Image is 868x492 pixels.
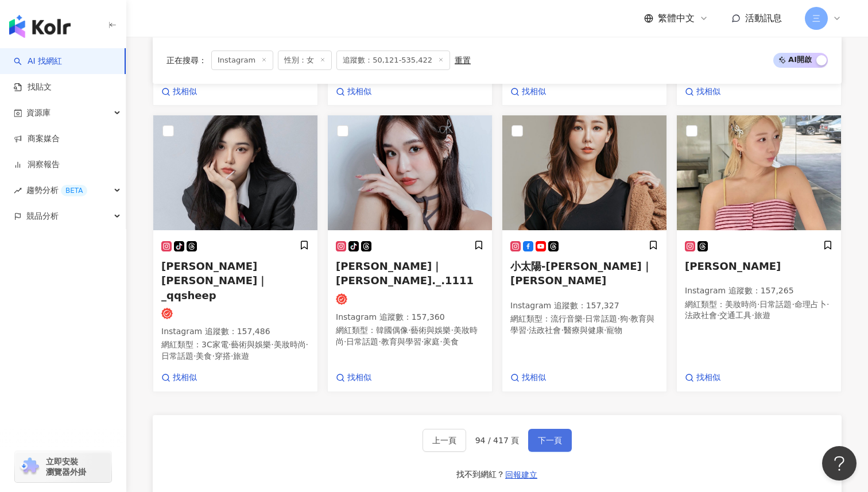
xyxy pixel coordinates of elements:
a: KOL Avatar[PERSON_NAME]Instagram 追蹤數：157,265網紅類型：美妝時尚·日常話題·命理占卜·法政社會·交通工具·旅遊找相似 [676,115,842,392]
span: 繁體中文 [658,12,695,25]
a: 找貼文 [14,82,52,93]
span: 活動訊息 [745,13,782,24]
img: KOL Avatar [677,115,841,230]
div: BETA [61,185,87,196]
span: 上一頁 [432,436,456,445]
a: 找相似 [685,86,720,98]
span: 命理占卜 [795,300,827,309]
span: 找相似 [696,372,720,383]
span: 家庭 [424,337,440,346]
span: · [617,314,619,323]
span: 立即安裝 瀏覽器外掛 [46,456,86,477]
span: 找相似 [173,86,197,98]
p: 網紅類型 ： [510,313,658,336]
span: 日常話題 [161,351,193,361]
p: 網紅類型 ： [161,339,309,362]
span: 教育與學習 [381,337,421,346]
span: Instagram [211,51,273,70]
span: · [561,326,563,335]
div: 重置 [455,56,471,65]
span: 日常話題 [759,300,792,309]
a: 找相似 [510,86,546,98]
a: 找相似 [336,86,371,98]
span: 找相似 [696,86,720,98]
span: 回報建立 [505,470,537,479]
span: 正在搜尋 ： [166,56,207,65]
a: 洞察報告 [14,159,60,171]
span: 旅遊 [754,311,770,320]
iframe: Help Scout Beacon - Open [822,446,857,481]
a: 找相似 [510,372,546,383]
span: · [306,340,308,349]
span: 穿搭 [215,351,231,361]
span: 趨勢分析 [26,177,87,203]
img: logo [9,15,71,38]
span: · [604,326,606,335]
p: Instagram 追蹤數 ： 157,265 [685,285,833,297]
span: 日常話題 [346,337,378,346]
span: · [231,351,233,361]
span: · [628,314,630,323]
span: · [378,337,381,346]
span: 找相似 [347,86,371,98]
span: 3C家電 [201,340,228,349]
span: 美食 [443,337,459,346]
button: 下一頁 [528,429,572,452]
span: 藝術與娛樂 [410,326,451,335]
a: searchAI 找網紅 [14,56,62,67]
span: 找相似 [522,86,546,98]
span: 韓國偶像 [376,326,408,335]
span: · [526,326,529,335]
p: Instagram 追蹤數 ： 157,360 [336,312,484,323]
span: 教育與學習 [510,314,654,335]
p: Instagram 追蹤數 ： 157,486 [161,326,309,338]
span: · [421,337,424,346]
img: KOL Avatar [153,115,317,230]
a: KOL Avatar小太陽-[PERSON_NAME]｜[PERSON_NAME]Instagram 追蹤數：157,327網紅類型：流行音樂·日常話題·狗·教育與學習·法政社會·醫療與健康·寵... [502,115,667,392]
p: Instagram 追蹤數 ： 157,327 [510,300,658,312]
span: 旅遊 [233,351,249,361]
span: 找相似 [522,372,546,383]
span: · [344,337,346,346]
span: 競品分析 [26,203,59,229]
img: KOL Avatar [328,115,492,230]
span: · [717,311,719,320]
span: 美食 [196,351,212,361]
img: chrome extension [18,458,41,476]
span: · [751,311,754,320]
span: 寵物 [606,326,622,335]
span: 美妝時尚 [336,326,478,346]
span: 醫療與健康 [564,326,604,335]
span: · [228,340,231,349]
a: KOL Avatar[PERSON_NAME]｜[PERSON_NAME]._.1111Instagram 追蹤數：157,360網紅類型：韓國偶像·藝術與娛樂·美妝時尚·日常話題·教育與學習·... [327,115,493,392]
a: chrome extension立即安裝 瀏覽器外掛 [15,451,111,482]
a: KOL Avatar[PERSON_NAME] [PERSON_NAME]｜_qqsheepInstagram 追蹤數：157,486網紅類型：3C家電·藝術與娛樂·美妝時尚·日常話題·美食·穿... [153,115,318,392]
span: 美妝時尚 [725,300,757,309]
span: 94 / 417 頁 [475,436,520,445]
span: [PERSON_NAME]｜[PERSON_NAME]._.1111 [336,260,474,286]
span: 流行音樂 [551,314,583,323]
a: 找相似 [161,86,197,98]
button: 回報建立 [505,466,538,484]
span: · [451,326,453,335]
span: · [757,300,759,309]
span: 追蹤數：50,121-535,422 [336,51,450,70]
span: 三 [812,12,820,25]
span: 交通工具 [719,311,751,320]
span: 找相似 [347,372,371,383]
a: 找相似 [161,372,197,383]
span: 藝術與娛樂 [231,340,271,349]
span: 狗 [620,314,628,323]
button: 上一頁 [423,429,466,452]
span: · [792,300,794,309]
span: · [408,326,410,335]
p: 網紅類型 ： [685,299,833,321]
span: 美妝時尚 [274,340,306,349]
span: [PERSON_NAME] [PERSON_NAME]｜_qqsheep [161,260,268,301]
span: [PERSON_NAME] [685,260,781,272]
span: 下一頁 [538,436,562,445]
p: 網紅類型 ： [336,325,484,347]
div: 找不到網紅？ [456,469,505,481]
span: 找相似 [173,372,197,383]
span: · [193,351,196,361]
